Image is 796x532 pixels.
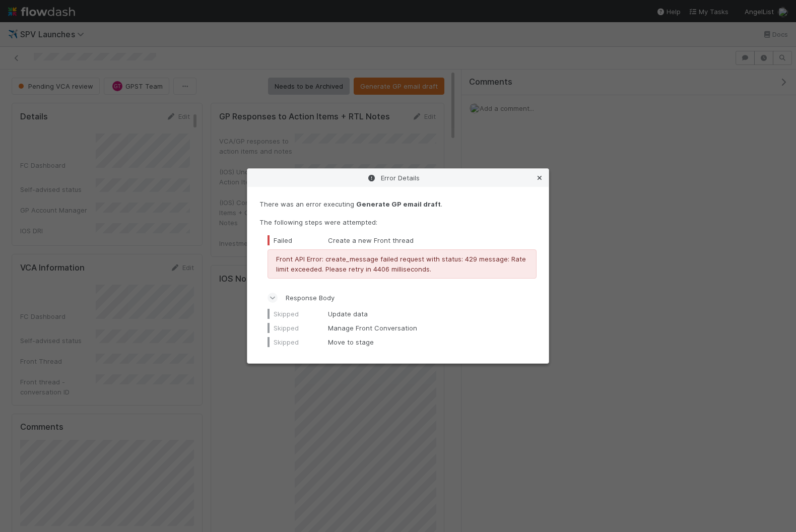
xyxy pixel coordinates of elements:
[268,337,537,347] div: Move to stage
[268,323,328,333] div: Skipped
[286,293,335,303] span: Response Body
[268,337,328,347] div: Skipped
[259,217,537,227] p: The following steps were attempted:
[356,200,441,208] strong: Generate GP email draft
[276,254,528,274] p: Front API Error: create_message failed request with status: 429 message: Rate limit exceeded. Ple...
[247,169,549,187] div: Error Details
[268,235,328,245] div: Failed
[268,309,328,319] div: Skipped
[268,309,537,319] div: Update data
[259,199,537,209] p: There was an error executing .
[268,235,537,245] div: Create a new Front thread
[268,323,537,333] div: Manage Front Conversation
